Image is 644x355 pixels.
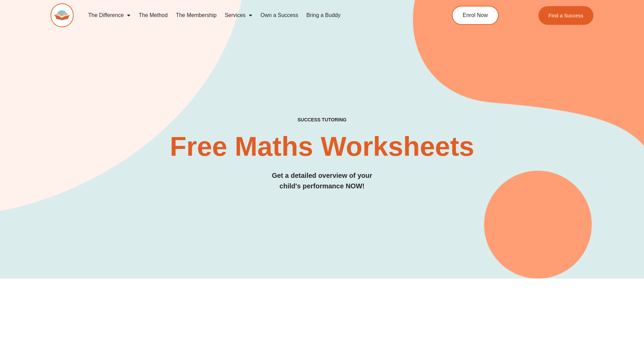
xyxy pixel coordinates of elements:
[538,6,594,25] a: Find a Success
[549,13,584,18] span: Find a Success
[256,7,302,23] a: Own a Success
[51,170,594,191] h3: Get a detailed overview of your child's performance NOW!
[84,7,135,23] a: The Difference
[221,7,256,23] a: Services
[134,7,171,23] a: The Method
[302,7,345,23] a: Bring a Buddy
[51,117,594,123] h4: SUCCESS TUTORING​
[452,6,499,25] a: Enrol Now
[463,13,488,18] span: Enrol Now
[84,7,421,23] nav: Menu
[51,133,594,160] h2: Free Maths Worksheets​
[172,7,221,23] a: The Membership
